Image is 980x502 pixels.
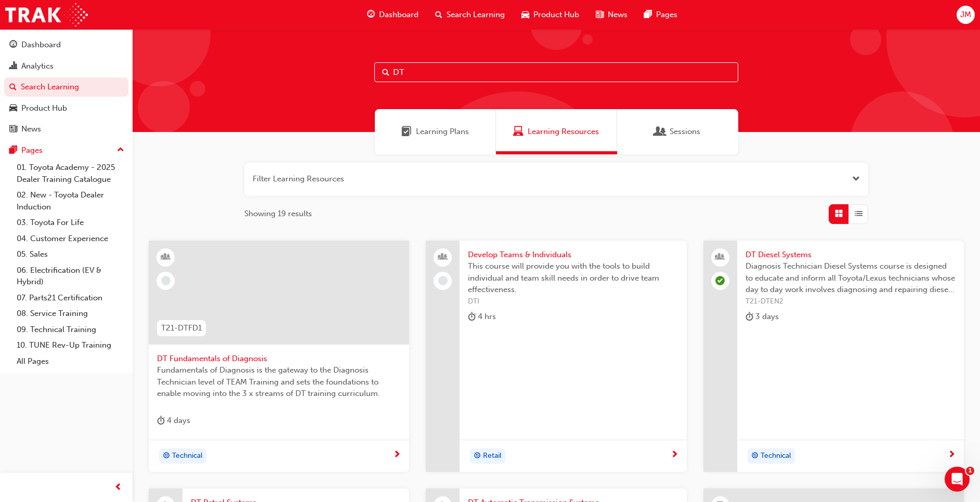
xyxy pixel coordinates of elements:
a: car-iconProduct Hub [513,4,587,25]
div: 4 days [157,414,190,427]
span: News [608,9,628,21]
a: News [4,120,128,139]
span: news-icon [596,8,604,21]
span: car-icon [521,8,529,21]
span: T21-DTFD1 [161,322,202,334]
span: Learning Plans [416,126,469,138]
span: chart-icon [9,62,17,71]
span: DT Diesel Systems [746,249,956,261]
a: 08. Service Training [12,306,128,322]
button: Pages [4,141,128,160]
input: Search... [374,62,738,82]
span: next-icon [671,451,678,460]
a: DT Diesel SystemsDiagnosis Technician Diesel Systems course is designed to educate and inform all... [703,241,964,472]
span: news-icon [9,125,17,134]
a: guage-iconDashboard [359,4,427,25]
span: T21-DTEN2 [746,296,956,308]
span: Search Learning [447,9,505,21]
a: 04. Customer Experience [12,231,128,247]
span: Search [382,67,389,78]
a: 10. TUNE Rev-Up Training [12,337,128,353]
button: JM [957,6,975,24]
span: learningRecordVerb_NONE-icon [161,276,171,285]
span: JM [960,9,971,21]
span: Sessions [655,126,665,138]
span: search-icon [435,8,442,21]
span: pages-icon [644,8,652,21]
div: 4 hrs [468,310,496,323]
span: Product Hub [533,9,579,21]
span: car-icon [9,104,17,113]
span: Retail [483,450,502,462]
span: learningResourceType_INSTRUCTOR_LED-icon [162,250,169,264]
span: duration-icon [746,310,753,323]
span: target-icon [163,450,170,463]
a: Search Learning [4,77,128,97]
span: duration-icon [157,414,165,427]
span: 1 [966,467,974,475]
span: Dashboard [379,9,419,21]
a: news-iconNews [587,4,636,25]
a: 03. Toyota For Life [12,215,128,231]
span: Fundamentals of Diagnosis is the gateway to the Diagnosis Technician level of TEAM Training and s... [157,364,401,400]
a: 06. Electrification (EV & Hybrid) [12,262,128,290]
span: Grid [835,208,843,220]
a: 02. New - Toyota Dealer Induction [12,187,128,215]
a: SessionsSessions [617,109,738,154]
iframe: Intercom live chat [945,467,970,492]
a: All Pages [12,353,128,369]
span: pages-icon [9,146,17,155]
a: T21-DTFD1DT Fundamentals of DiagnosisFundamentals of Diagnosis is the gateway to the Diagnosis Te... [149,241,409,472]
span: duration-icon [468,310,476,323]
a: pages-iconPages [636,4,686,25]
a: search-iconSearch Learning [427,4,513,25]
span: Showing 19 results [244,208,312,220]
span: Sessions [670,126,700,138]
a: Learning ResourcesLearning Resources [496,109,617,154]
span: next-icon [948,451,956,460]
span: Technical [172,450,203,462]
span: learningRecordVerb_ATTEND-icon [715,276,725,285]
span: up-icon [117,143,124,157]
span: next-icon [393,451,401,460]
span: prev-icon [114,481,122,494]
span: Learning Resources [513,126,524,138]
img: Trak [5,3,88,27]
div: Pages [21,144,43,156]
span: DT Fundamentals of Diagnosis [157,353,401,365]
span: Learning Plans [401,126,412,138]
div: 3 days [746,310,779,323]
button: DashboardAnalyticsSearch LearningProduct HubNews [4,33,128,141]
span: Technical [761,450,791,462]
span: DTI [468,296,678,308]
a: Learning PlansLearning Plans [375,109,496,154]
a: Dashboard [4,35,128,55]
span: target-icon [474,450,481,463]
a: Analytics [4,57,128,76]
span: people-icon [439,250,447,264]
span: guage-icon [367,8,375,21]
span: people-icon [716,250,724,264]
a: Product Hub [4,99,128,118]
button: Open the filter [852,173,860,185]
span: learningRecordVerb_NONE-icon [438,276,448,285]
div: Dashboard [21,39,61,51]
div: News [21,123,41,135]
a: 05. Sales [12,246,128,262]
a: Develop Teams & IndividualsThis course will provide you with the tools to build individual and te... [426,241,686,472]
span: List [855,208,863,220]
div: Analytics [21,60,54,72]
span: guage-icon [9,41,17,50]
div: Product Hub [21,102,67,114]
span: Diagnosis Technician Diesel Systems course is designed to educate and inform all Toyota/Lexus tec... [746,260,956,296]
span: search-icon [9,83,17,92]
a: 09. Technical Training [12,322,128,338]
span: Learning Resources [528,126,599,138]
a: 01. Toyota Academy - 2025 Dealer Training Catalogue [12,160,128,187]
span: target-icon [751,450,759,463]
span: Pages [656,9,677,21]
span: Develop Teams & Individuals [468,249,678,261]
